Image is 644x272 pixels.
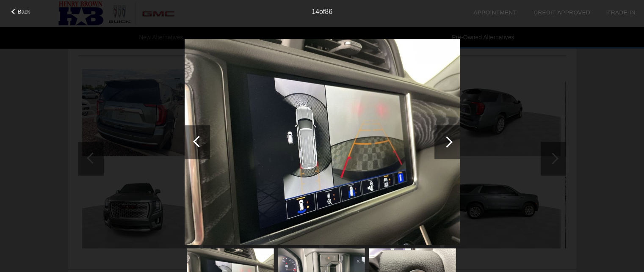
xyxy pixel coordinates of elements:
[18,8,30,15] span: Back
[325,8,332,15] span: 86
[473,9,517,16] a: Appointment
[312,8,319,15] span: 14
[533,9,590,16] a: Credit Approved
[185,39,460,245] img: 14.jpg
[607,9,636,16] a: Trade-In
